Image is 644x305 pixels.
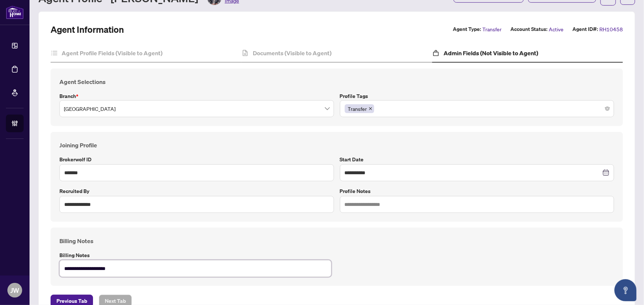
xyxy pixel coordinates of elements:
h4: Documents (Visible to Agent) [253,49,331,57]
label: Branch [59,92,334,100]
label: Profile Tags [340,92,614,100]
label: Agent ID#: [572,25,598,34]
span: close [369,107,372,111]
label: Start Date [340,155,614,164]
span: close-circle [605,106,610,111]
h4: Admin Fields (Not Visible to Agent) [444,49,538,57]
h4: Joining Profile [59,141,614,150]
span: Durham [64,102,330,116]
h4: Agent Profile Fields (Visible to Agent) [62,49,162,57]
span: Transfer [348,105,367,113]
img: logo [6,6,24,19]
h2: Agent Information [51,24,124,35]
span: RH10458 [599,25,623,34]
label: Profile Notes [340,187,614,195]
label: Brokerwolf ID [59,155,334,164]
span: Transfer [482,25,502,34]
span: JW [10,285,19,295]
label: Billing Notes [59,251,334,259]
label: Agent Type: [453,25,481,34]
button: Open asap [614,279,637,301]
h4: Billing Notes [59,236,614,245]
label: Account Status: [510,25,547,34]
h4: Agent Selections [59,77,614,86]
span: Transfer [345,104,374,113]
label: Recruited by [59,187,334,195]
span: Active [549,25,564,34]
